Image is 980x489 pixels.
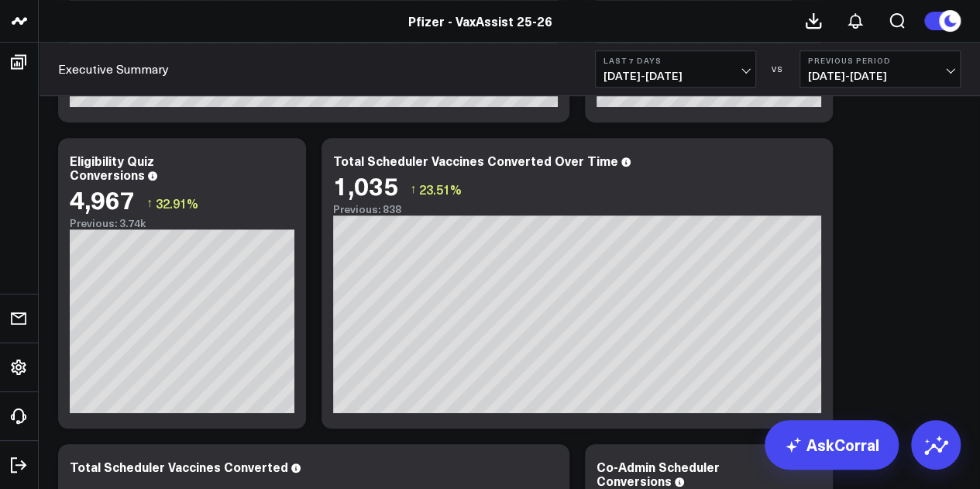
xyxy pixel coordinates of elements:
div: 4,967 [70,185,135,213]
div: Previous: 3.74k [70,217,294,229]
a: AskCorral [765,420,899,470]
span: [DATE] - [DATE] [808,70,952,82]
b: Previous Period [808,56,952,65]
span: 32.91% [156,195,198,212]
div: Previous: 838 [333,203,821,215]
b: Last 7 Days [603,56,748,65]
span: ↑ [410,179,416,199]
button: Previous Period[DATE]-[DATE] [799,50,961,88]
button: Last 7 Days[DATE]-[DATE] [595,50,756,88]
a: Pfizer - VaxAssist 25-26 [408,12,552,29]
div: Eligibility Quiz Conversions [70,152,154,183]
div: Co-Admin Scheduler Conversions [597,458,720,489]
span: [DATE] - [DATE] [603,70,748,82]
span: ↑ [146,193,153,213]
div: Total Scheduler Vaccines Converted Over Time [333,152,618,169]
div: 1,035 [333,171,398,199]
div: VS [764,64,792,74]
a: Executive Summary [58,60,169,77]
div: Total Scheduler Vaccines Converted [70,458,288,475]
span: 23.51% [419,181,462,198]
